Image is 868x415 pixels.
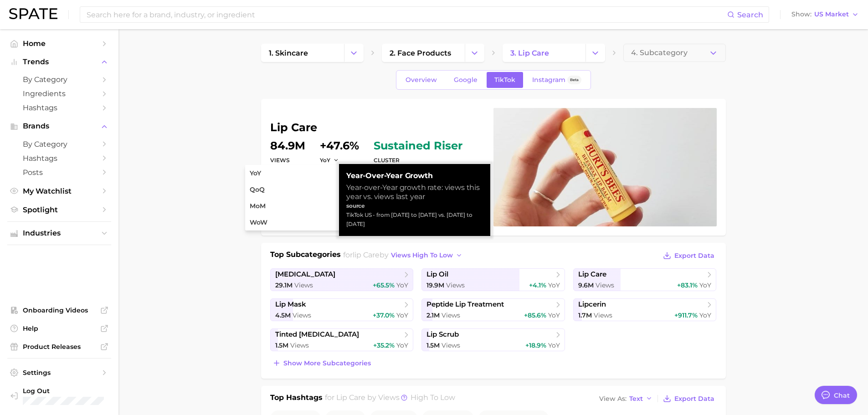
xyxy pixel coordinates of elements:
[599,396,627,401] span: View As
[789,9,861,20] button: ShowUS Market
[578,281,594,289] span: 9.6m
[465,44,484,62] button: Change Category
[7,322,111,335] a: Help
[532,76,565,84] span: Instagram
[382,44,465,62] a: 2. face products
[270,122,483,133] h1: lip care
[293,311,311,319] span: Views
[390,49,451,57] span: 2. face products
[454,76,478,84] span: Google
[699,311,711,319] span: YoY
[275,330,359,339] span: tinted [MEDICAL_DATA]
[275,311,291,319] span: 4.5m
[426,281,444,289] span: 19.9m
[23,140,96,149] span: by Category
[578,311,592,319] span: 1.7m
[374,140,462,151] span: sustained riser
[23,122,96,130] span: Brands
[7,226,111,240] button: Industries
[594,311,612,319] span: Views
[346,171,483,180] strong: Year-over-Year Growth
[396,311,408,319] span: YoY
[86,7,727,22] input: Search here for a brand, industry, or ingredient
[270,298,414,321] a: lip mask4.5m Views+37.0% YoY
[373,341,395,349] span: +35.2%
[7,184,111,198] a: My Watchlist
[270,155,305,166] dt: Views
[250,202,266,210] span: MoM
[275,270,335,279] span: [MEDICAL_DATA]
[23,187,96,195] span: My Watchlist
[23,324,96,333] span: Help
[699,281,711,289] span: YoY
[270,328,414,351] a: tinted [MEDICAL_DATA]1.5m Views+35.2% YoY
[23,58,96,66] span: Trends
[7,101,111,115] a: Hashtags
[7,137,111,151] a: by Category
[23,205,96,214] span: Spotlight
[346,183,483,201] div: Year-over-Year growth rate: views this year vs. views last year
[421,328,565,351] a: lip scrub1.5m Views+18.9% YoY
[294,281,313,289] span: Views
[629,396,643,401] span: Text
[503,44,586,62] a: 3. lip care
[426,341,440,349] span: 1.5m
[23,229,96,237] span: Industries
[791,12,812,17] span: Show
[487,72,523,88] a: TikTok
[353,251,380,259] span: lip care
[23,75,96,84] span: by Category
[586,44,605,62] button: Change Category
[510,49,549,57] span: 3. lip care
[320,156,339,164] button: YoY
[270,357,373,369] button: Show more subcategories
[674,395,714,403] span: Export Data
[426,311,440,319] span: 2.1m
[7,384,111,408] a: Log out. Currently logged in with e-mail thomas.just@givaudan.com.
[320,156,330,164] span: YoY
[596,281,614,289] span: Views
[573,298,717,321] a: lipcerin1.7m Views+911.7% YoY
[578,300,606,309] span: lipcerin
[275,300,306,309] span: lip mask
[442,341,460,349] span: Views
[442,311,460,319] span: Views
[261,44,344,62] a: 1. skincare
[270,140,305,151] dd: 84.9m
[623,44,726,62] button: 4. Subcategory
[325,392,455,405] h2: for by Views
[7,165,111,179] a: Posts
[7,340,111,354] a: Product Releases
[23,387,113,395] span: Log Out
[346,210,483,229] div: TikTok US - from [DATE] to [DATE] vs. [DATE] to [DATE]
[346,202,365,209] strong: source
[250,186,265,194] span: QoQ
[7,303,111,317] a: Onboarding Videos
[7,87,111,101] a: Ingredients
[406,76,437,84] span: Overview
[426,300,504,309] span: peptide lip treatment
[270,392,323,405] h1: Top Hashtags
[374,155,462,166] dt: cluster
[250,169,261,177] span: YoY
[389,249,465,261] button: views high to low
[525,341,546,349] span: +18.9%
[9,8,57,19] img: SPATE
[446,72,485,88] a: Google
[7,203,111,217] a: Spotlight
[373,281,395,289] span: +65.5%
[270,268,414,291] a: [MEDICAL_DATA]29.1m Views+65.5% YoY
[446,281,465,289] span: Views
[548,341,560,349] span: YoY
[23,306,96,314] span: Onboarding Videos
[573,268,717,291] a: lip care9.6m Views+83.1% YoY
[7,55,111,69] button: Trends
[426,270,448,279] span: lip oil
[250,219,267,226] span: WoW
[411,393,455,402] span: high to low
[7,366,111,379] a: Settings
[631,49,688,57] span: 4. Subcategory
[7,36,111,51] a: Home
[548,281,560,289] span: YoY
[674,311,698,319] span: +911.7%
